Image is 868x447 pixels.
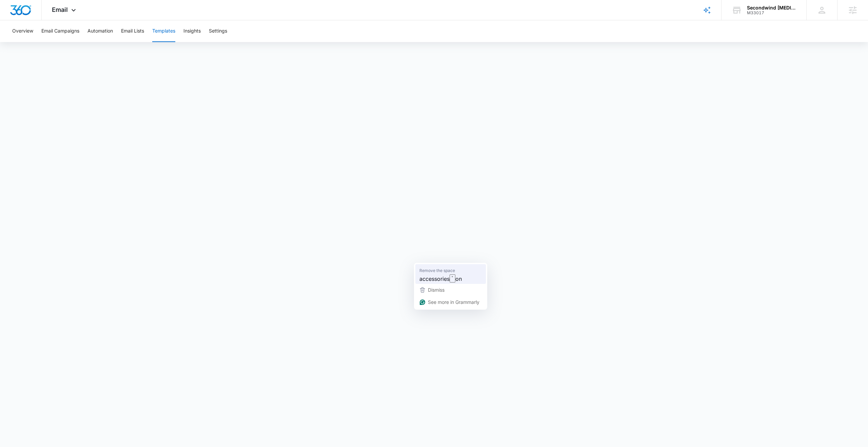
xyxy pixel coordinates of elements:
button: Overview [12,20,33,42]
div: account name [747,5,796,11]
span: Email [52,6,68,13]
button: Insights [183,20,201,42]
button: Templates [152,20,175,42]
button: Automation [87,20,113,42]
button: Email Lists [121,20,144,42]
button: Email Campaigns [41,20,79,42]
button: Settings [209,20,227,42]
div: account id [747,11,796,15]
